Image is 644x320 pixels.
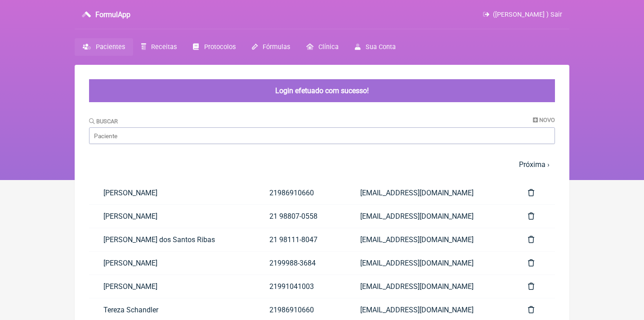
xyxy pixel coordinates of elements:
a: 21 98111-8047 [255,228,346,251]
span: Novo [539,117,555,123]
a: ([PERSON_NAME] ) Sair [483,11,562,18]
input: Paciente [89,127,555,144]
span: Pacientes [96,43,125,51]
span: Receitas [151,43,177,51]
a: [EMAIL_ADDRESS][DOMAIN_NAME] [346,252,514,275]
a: Protocolos [185,38,243,56]
a: Pacientes [75,38,133,56]
a: Próxima › [519,160,550,169]
a: Fórmulas [244,38,298,56]
span: Sua Conta [366,43,396,51]
h3: FormulApp [95,10,130,19]
span: Clínica [318,43,339,51]
span: Protocolos [204,43,236,51]
span: Fórmulas [263,43,290,51]
a: [PERSON_NAME] [89,275,255,298]
a: Receitas [133,38,185,56]
a: [EMAIL_ADDRESS][DOMAIN_NAME] [346,228,514,251]
a: Clínica [298,38,347,56]
a: 21 98807-0558 [255,205,346,228]
a: [PERSON_NAME] dos Santos Ribas [89,228,255,251]
a: [EMAIL_ADDRESS][DOMAIN_NAME] [346,181,514,204]
a: 21986910660 [255,181,346,204]
a: Novo [533,117,555,123]
a: 21991041003 [255,275,346,298]
a: 2199988-3684 [255,252,346,275]
a: [EMAIL_ADDRESS][DOMAIN_NAME] [346,275,514,298]
a: [PERSON_NAME] [89,181,255,204]
a: Sua Conta [347,38,404,56]
a: [PERSON_NAME] [89,252,255,275]
span: ([PERSON_NAME] ) Sair [493,11,562,18]
a: [EMAIL_ADDRESS][DOMAIN_NAME] [346,205,514,228]
label: Buscar [89,118,118,125]
div: Login efetuado com sucesso! [89,79,555,102]
a: [PERSON_NAME] [89,205,255,228]
nav: pager [89,155,555,174]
